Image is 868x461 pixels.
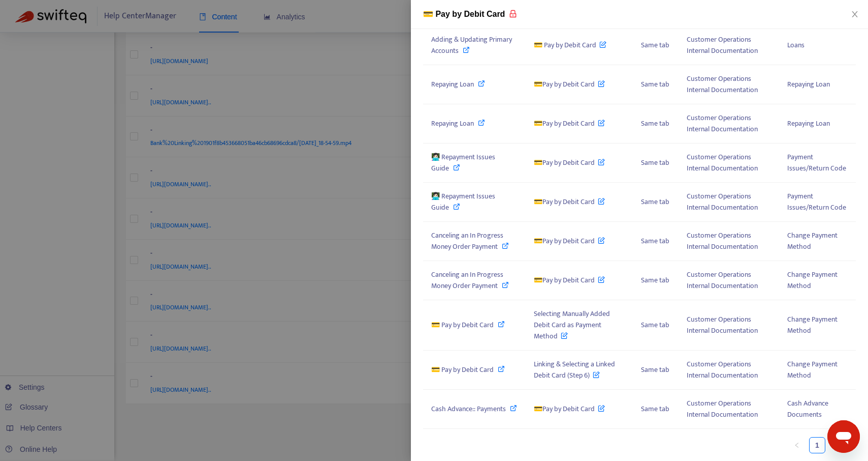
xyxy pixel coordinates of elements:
span: Repaying Loan [431,118,474,129]
span: Same tab [641,196,669,208]
span: Repaying Loan [787,118,830,129]
span: Canceling an In Progress Money Order Payment [431,229,503,252]
span: Customer Operations Internal Documentation [687,397,758,420]
span: left [794,442,800,448]
span: Customer Operations Internal Documentation [687,358,758,381]
span: Same tab [641,274,669,286]
span: 👩🏻‍💻 Repayment Issues Guide [431,190,495,213]
span: Same tab [641,235,669,247]
span: Same tab [641,403,669,415]
button: Close [848,10,862,19]
span: Same tab [641,157,669,168]
span: Customer Operations Internal Documentation [687,34,758,56]
span: Same tab [641,78,669,90]
span: Change Payment Method [787,358,838,381]
span: Cash Advance Documents [787,397,828,420]
a: 1 [810,438,825,453]
span: Customer Operations Internal Documentation [687,112,758,135]
span: Repaying Loan [431,78,474,90]
span: Customer Operations Internal Documentation [687,269,758,292]
span: Loans [787,39,805,51]
button: left [789,437,805,453]
li: 1 [809,437,825,453]
span: Payment Issues/Return Code [787,151,846,174]
li: Previous Page [789,437,805,453]
span: Customer Operations Internal Documentation [687,151,758,174]
span: 💳Pay by Debit Card [534,78,605,90]
span: 💳Pay by Debit Card [534,118,605,129]
span: Selecting Manually Added Debit Card as Payment Method [534,308,610,342]
span: Same tab [641,364,669,376]
span: Change Payment Method [787,229,838,252]
span: 👩🏻‍💻 Repayment Issues Guide [431,151,495,174]
span: Same tab [641,319,669,331]
span: 💳 Pay by Debit Card [423,10,505,18]
span: Customer Operations Internal Documentation [687,229,758,252]
span: Customer Operations Internal Documentation [687,313,758,336]
span: 💳Pay by Debit Card [534,274,605,286]
span: Customer Operations Internal Documentation [687,73,758,96]
span: 💳Pay by Debit Card [534,196,605,208]
iframe: Button to launch messaging window [827,420,860,453]
span: close [851,10,859,18]
span: Linking & Selecting a Linked Debit Card (Step 6) [534,358,615,381]
span: lock [509,10,517,18]
span: Same tab [641,118,669,129]
span: Same tab [641,39,669,51]
span: 💳Pay by Debit Card [534,157,605,168]
span: 💳Pay by Debit Card [534,403,605,415]
span: Adding & Updating Primary Accounts [431,34,512,56]
span: Customer Operations Internal Documentation [687,190,758,213]
span: Cash Advance:: Payments [431,403,506,415]
span: Change Payment Method [787,313,838,336]
span: 💳 Pay by Debit Card [431,364,494,376]
li: Next Page [829,437,846,453]
button: right [829,437,846,453]
span: 💳 Pay by Debit Card [431,319,494,331]
span: 💳 Pay by Debit Card [534,39,607,51]
span: Canceling an In Progress Money Order Payment [431,269,503,292]
span: Payment Issues/Return Code [787,190,846,213]
span: Change Payment Method [787,269,838,292]
span: 💳Pay by Debit Card [534,235,605,247]
span: Repaying Loan [787,78,830,90]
